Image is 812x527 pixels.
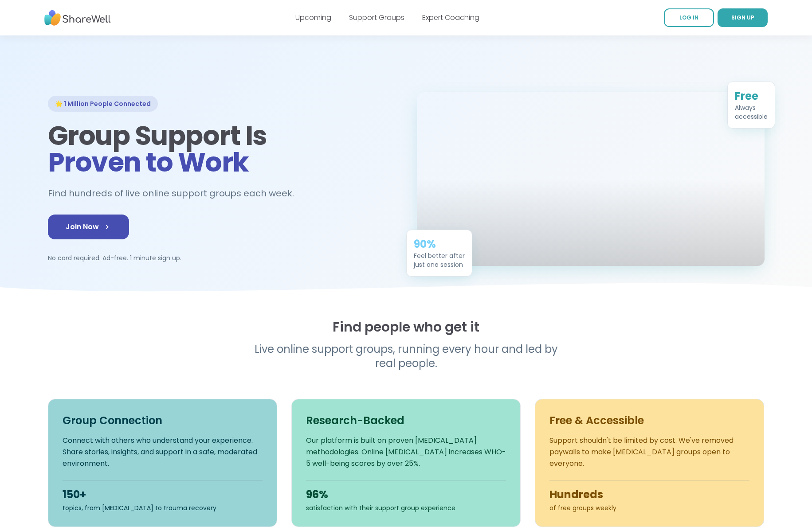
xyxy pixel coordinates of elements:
p: Live online support groups, running every hour and led by real people. [236,342,577,371]
p: Connect with others who understand your experience. Share stories, insights, and support in a saf... [63,435,263,469]
div: 90% [414,237,465,251]
h1: Group Support Is [48,122,396,176]
p: No card required. Ad-free. 1 minute sign up. [48,254,396,262]
div: satisfaction with their support group experience [306,504,506,512]
div: Free [735,89,768,103]
div: of free groups weekly [549,504,749,512]
span: LOG IN [679,14,698,21]
div: Hundreds [549,488,749,502]
p: Our platform is built on proven [MEDICAL_DATA] methodologies. Online [MEDICAL_DATA] increases WHO... [306,435,506,469]
a: LOG IN [664,8,714,27]
span: Proven to Work [48,144,249,181]
a: SIGN UP [718,8,768,27]
span: Join Now [66,222,111,232]
a: Upcoming [295,12,331,23]
img: ShareWell Nav Logo [44,6,111,30]
h3: Group Connection [63,414,263,428]
div: 150+ [63,488,263,502]
h2: Find hundreds of live online support groups each week. [48,186,303,201]
div: Feel better after just one session [414,251,465,269]
a: Support Groups [349,12,404,23]
div: 96% [306,488,506,502]
span: SIGN UP [731,14,754,21]
a: Join Now [48,215,129,239]
p: Support shouldn't be limited by cost. We've removed paywalls to make [MEDICAL_DATA] groups open t... [549,435,749,469]
h3: Free & Accessible [549,414,749,428]
a: Expert Coaching [422,12,479,23]
div: Always accessible [735,103,768,121]
h3: Research-Backed [306,414,506,428]
div: topics, from [MEDICAL_DATA] to trauma recovery [63,504,263,512]
div: 🌟 1 Million People Connected [48,96,158,112]
h2: Find people who get it [48,319,765,335]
